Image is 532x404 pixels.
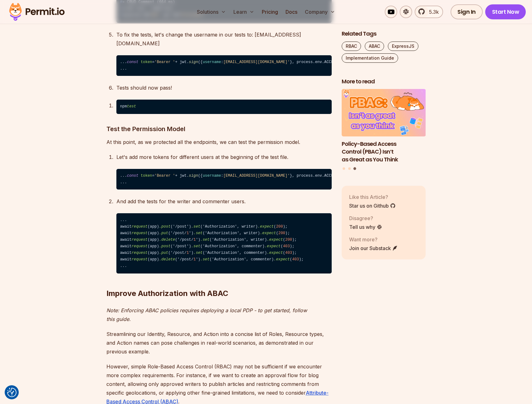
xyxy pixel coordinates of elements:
span: request [132,238,148,242]
span: .post [159,244,171,249]
span: [EMAIL_ADDRESS][DOMAIN_NAME]' [223,60,290,64]
button: Company [302,6,338,18]
h2: More to read [342,78,426,86]
span: .set [191,224,200,229]
span: request [132,231,148,235]
span: 1 [187,251,189,255]
span: .put [159,231,168,235]
em: Note: Enforcing ABAC policies requires deploying a local PDP - to get started, follow this guide. [106,307,307,322]
span: request [132,257,148,262]
span: const [127,174,139,178]
a: Implementation Guide [342,53,398,63]
span: .delete [159,238,175,242]
span: .set [193,231,203,235]
button: Go to slide 2 [348,167,351,170]
span: .put [159,251,168,255]
a: 5.3k [415,6,443,18]
span: [EMAIL_ADDRESS][DOMAIN_NAME]' [223,174,290,178]
a: RBAC [342,42,361,51]
p: To fix the tests, let's change the username in our tests to: [EMAIL_ADDRESS][DOMAIN_NAME] [116,30,332,48]
a: Star us on Github [349,202,396,209]
p: At this point, as we protected all the endpoints, we can test the permission model. [106,138,332,146]
span: 1 [193,257,196,262]
span: 200 [278,231,285,235]
img: Revisit consent button [7,388,17,397]
a: Policy-Based Access Control (PBAC) Isn’t as Great as You ThinkPolicy-Based Access Control (PBAC) ... [342,89,426,164]
a: Pricing [259,6,281,18]
code: ... await (app) ('/post') ('Authorization', writer) ( ); await (app) ('/post/ ') ('Authorization'... [116,213,332,273]
button: Solutions [194,6,228,18]
p: Let's add more tokens for different users at the beginning of the test file. [116,153,332,161]
span: const [127,60,139,64]
span: .expect [258,224,274,229]
a: Docs [283,6,300,18]
code: ... = + jwt. ({ : }, process.env.ACCESS_TOKEN_SECRET, { : }); ... [116,55,332,76]
div: Posts [342,89,426,171]
span: request [132,224,148,229]
a: ABAC [365,42,384,51]
span: 5.3k [425,8,439,16]
p: Streamlining our Identity, Resource, and Action into a concise list of Roles, Resource types, and... [106,330,332,356]
a: Sign In [451,4,483,19]
span: 403 [285,251,292,255]
p: Want more? [349,236,398,243]
button: Learn [231,6,257,18]
span: 200 [285,238,292,242]
span: token [141,60,152,64]
span: request [132,251,148,255]
span: sign [189,60,198,64]
img: Permit logo [6,1,67,22]
span: .expect [267,238,283,242]
h2: Related Tags [342,30,426,38]
code: ... = + jwt. ({ : }, process.env.ACCESS_TOKEN_SECRET, { : }); = + jwt. ({ : }, process.env.ACCESS... [116,169,332,190]
span: 'Bearer ' [154,60,175,64]
li: 3 of 3 [342,89,426,164]
p: Tests should now pass! [116,83,332,92]
span: 'Bearer ' [154,174,175,178]
span: .expect [265,244,281,249]
span: 1 [187,231,189,235]
a: Start Now [485,4,526,19]
span: 403 [283,244,290,249]
span: 403 [292,257,299,262]
code: npm [116,100,332,114]
span: username [203,60,221,64]
p: And add the tests for the writer and commenter users. [116,197,332,206]
span: .expect [267,251,283,255]
span: sign [189,174,198,178]
span: .set [200,238,209,242]
h2: Improve Authorization with ABAC [106,264,332,298]
a: Tell us why [349,223,382,231]
span: 1 [193,238,196,242]
p: Disagree? [349,214,382,222]
span: .expect [260,231,276,235]
span: .post [159,224,171,229]
button: Go to slide 1 [343,167,345,170]
span: .set [191,244,200,249]
span: username [203,174,221,178]
h3: Test the Permission Model [106,124,332,134]
span: 200 [276,224,283,229]
span: .set [193,251,203,255]
a: Join our Substack [349,244,398,252]
button: Consent Preferences [7,388,17,397]
h3: Policy-Based Access Control (PBAC) Isn’t as Great as You Think [342,140,426,163]
button: Go to slide 3 [354,167,356,170]
span: request [132,244,148,249]
span: test [127,104,136,109]
img: Policy-Based Access Control (PBAC) Isn’t as Great as You Think [342,89,426,137]
span: .expect [274,257,290,262]
span: .delete [159,257,175,262]
span: token [141,174,152,178]
p: Like this Article? [349,193,396,201]
span: .set [200,257,209,262]
a: ExpressJS [388,42,418,51]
